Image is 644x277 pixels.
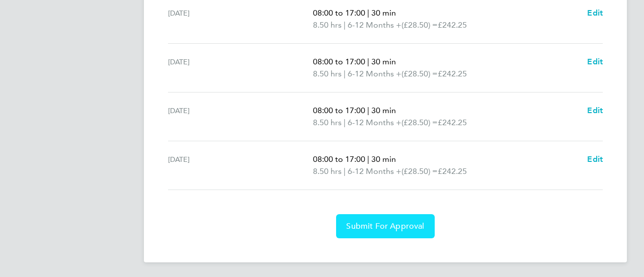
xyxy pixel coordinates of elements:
span: 30 min [371,106,396,115]
span: Edit [587,154,603,164]
span: (£28.50) = [401,118,438,127]
button: Submit For Approval [336,214,434,238]
span: | [367,106,369,115]
span: 8.50 hrs [313,166,342,176]
span: 6-12 Months + [348,117,401,129]
span: 8.50 hrs [313,69,342,78]
div: [DATE] [168,105,313,129]
span: 30 min [371,57,396,66]
span: 30 min [371,8,396,18]
span: Edit [587,8,603,18]
span: 6-12 Months + [348,68,401,80]
span: | [344,118,346,127]
span: £242.25 [438,20,467,30]
span: | [344,20,346,30]
span: 8.50 hrs [313,20,342,30]
span: | [367,57,369,66]
span: | [344,69,346,78]
span: 6-12 Months + [348,19,401,31]
span: | [367,154,369,164]
span: 08:00 to 17:00 [313,57,365,66]
div: [DATE] [168,153,313,177]
a: Edit [587,56,603,68]
span: Submit For Approval [346,221,424,231]
span: £242.25 [438,166,467,176]
span: Edit [587,57,603,66]
div: [DATE] [168,56,313,80]
span: (£28.50) = [401,166,438,176]
span: £242.25 [438,69,467,78]
span: | [367,8,369,18]
span: £242.25 [438,118,467,127]
span: | [344,166,346,176]
span: 8.50 hrs [313,118,342,127]
span: (£28.50) = [401,69,438,78]
span: 08:00 to 17:00 [313,8,365,18]
span: 08:00 to 17:00 [313,154,365,164]
span: 30 min [371,154,396,164]
span: 08:00 to 17:00 [313,106,365,115]
div: [DATE] [168,7,313,31]
span: (£28.50) = [401,20,438,30]
span: 6-12 Months + [348,165,401,177]
span: Edit [587,106,603,115]
a: Edit [587,105,603,117]
a: Edit [587,7,603,19]
a: Edit [587,153,603,165]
